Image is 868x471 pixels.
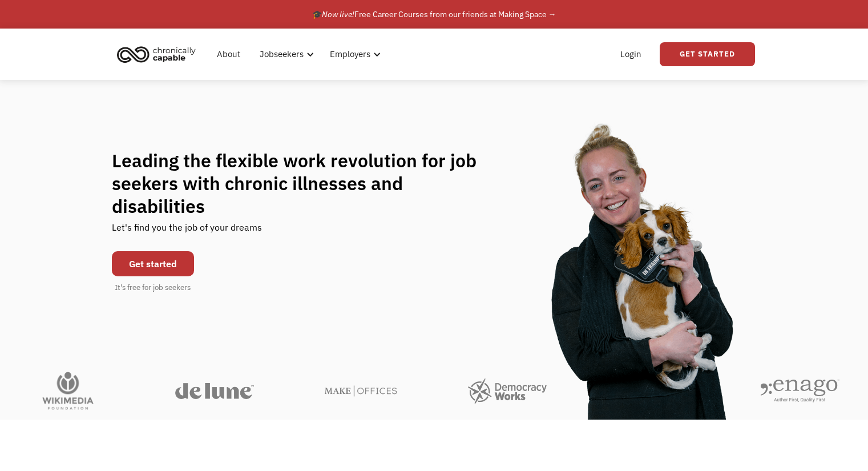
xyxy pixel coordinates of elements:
[260,47,304,61] div: Jobseekers
[613,36,648,73] a: Login
[115,282,191,293] div: It's free for job seekers
[114,42,199,67] img: Chronically Capable logo
[312,7,556,21] div: 🎓 Free Career Courses from our friends at Making Space →
[323,36,384,73] div: Employers
[660,42,755,66] a: Get Started
[322,9,354,19] em: Now live!
[112,251,194,276] a: Get started
[112,218,262,245] div: Let's find you the job of your dreams
[210,36,247,73] a: About
[114,42,204,67] a: home
[330,47,370,61] div: Employers
[112,149,499,218] h1: Leading the flexible work revolution for job seekers with chronic illnesses and disabilities
[253,36,317,73] div: Jobseekers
